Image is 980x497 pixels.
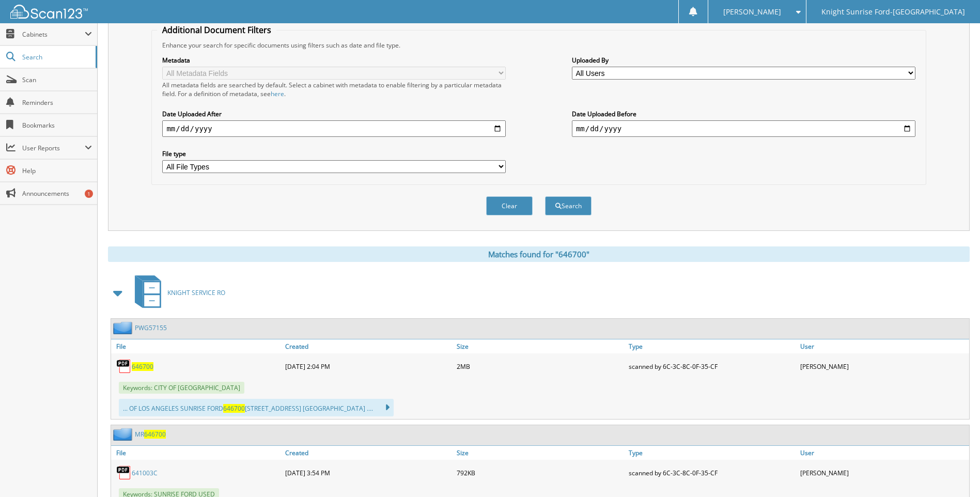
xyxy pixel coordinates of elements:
span: Bookmarks [22,121,92,130]
button: Clear [486,196,533,215]
span: KNIGHT SERVICE RO [167,288,225,297]
a: Type [626,339,798,353]
div: ... OF LOS ANGELES SUNRISE FORD [STREET_ADDRESS] [GEOGRAPHIC_DATA] .... [119,399,394,416]
div: [DATE] 2:04 PM [283,356,454,377]
a: File [111,339,283,353]
span: Announcements [22,189,92,198]
a: User [798,446,969,460]
a: Type [626,446,798,460]
a: Size [454,446,626,460]
span: User Reports [22,144,85,152]
label: Uploaded By [572,56,915,65]
span: 646700 [223,404,245,413]
div: Enhance your search for specific documents using filters such as date and file type. [157,41,920,50]
div: [PERSON_NAME] [798,356,969,377]
img: scan123-logo-white.svg [10,5,88,19]
img: folder2.png [113,428,135,441]
a: here [271,89,284,98]
input: start [162,120,506,137]
div: scanned by 6C-3C-8C-0F-35-CF [626,356,798,377]
legend: Additional Document Filters [157,24,276,36]
span: Scan [22,75,92,84]
span: Knight Sunrise Ford-[GEOGRAPHIC_DATA] [821,9,965,15]
a: PWG57155 [135,323,167,332]
label: Metadata [162,56,506,65]
span: 646700 [144,430,166,439]
span: Keywords: CITY OF [GEOGRAPHIC_DATA] [119,382,244,394]
span: Search [22,53,90,61]
a: KNIGHT SERVICE RO [129,272,225,313]
span: Cabinets [22,30,85,39]
a: User [798,339,969,353]
div: 2MB [454,356,626,377]
span: Reminders [22,98,92,107]
button: Search [545,196,592,215]
label: File type [162,149,506,158]
a: Size [454,339,626,353]
a: File [111,446,283,460]
div: [PERSON_NAME] [798,462,969,483]
img: PDF.png [116,465,132,480]
a: Created [283,339,454,353]
label: Date Uploaded Before [572,110,915,118]
img: PDF.png [116,359,132,374]
a: 641003C [132,469,158,477]
div: scanned by 6C-3C-8C-0F-35-CF [626,462,798,483]
label: Date Uploaded After [162,110,506,118]
div: [DATE] 3:54 PM [283,462,454,483]
span: [PERSON_NAME] [723,9,781,15]
div: 1 [85,190,93,198]
div: All metadata fields are searched by default. Select a cabinet with metadata to enable filtering b... [162,81,506,98]
span: Help [22,166,92,175]
input: end [572,120,915,137]
a: Created [283,446,454,460]
div: Matches found for "646700" [108,246,970,262]
a: 646700 [132,362,153,371]
img: folder2.png [113,321,135,334]
a: MR646700 [135,430,166,439]
div: 792KB [454,462,626,483]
